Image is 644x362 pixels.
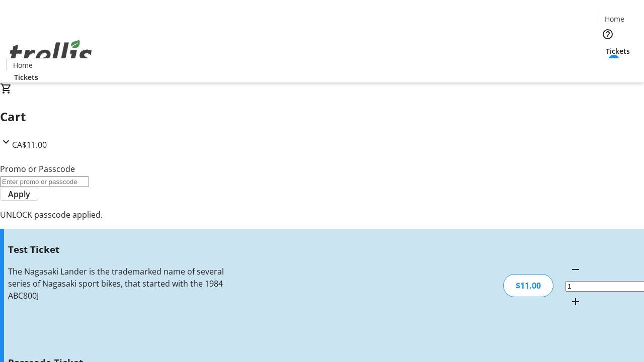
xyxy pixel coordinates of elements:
div: $11.00 [503,274,553,297]
a: Tickets [598,46,638,56]
button: Increment by one [566,292,586,312]
span: Apply [8,188,30,200]
h3: Test Ticket [8,242,228,256]
a: Tickets [6,72,46,82]
button: Help [598,24,618,44]
img: Orient E2E Organization O5ZiHww0Ef's Logo [6,29,96,79]
span: Tickets [14,72,38,82]
span: Home [13,60,33,70]
span: CA$11.00 [12,139,47,150]
span: Tickets [606,46,630,56]
button: Cart [598,56,618,76]
div: The Nagasaki Lander is the trademarked name of several series of Nagasaki sport bikes, that start... [8,265,228,302]
button: Decrement by one [566,259,586,280]
span: Home [605,14,624,24]
a: Home [598,14,630,24]
a: Home [7,60,39,70]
